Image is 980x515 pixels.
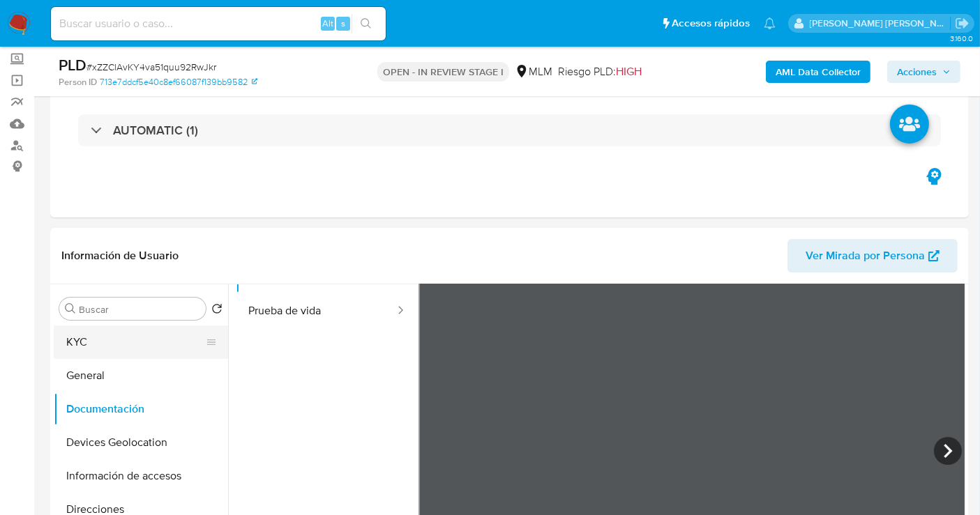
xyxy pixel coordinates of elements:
[54,325,217,359] button: KYC
[51,15,386,33] input: Buscar usuario o caso...
[322,17,333,30] span: Alt
[341,17,345,30] span: s
[950,33,973,44] span: 3.160.0
[59,76,97,89] b: Person ID
[887,61,960,83] button: Acciones
[810,17,951,30] p: nancy.sanchezgarcia@mercadolibre.com.mx
[54,459,228,493] button: Información de accesos
[100,76,257,89] a: 713e7ddcf5e40c8ef66087f139bb9582
[776,61,861,83] b: AML Data Collector
[113,123,198,138] h3: AUTOMATIC (1)
[59,54,86,76] b: PLD
[558,64,642,79] span: Riesgo PLD:
[211,303,223,318] button: Volver al orden por defecto
[897,61,937,83] span: Acciones
[377,62,509,82] p: OPEN - IN REVIEW STAGE I
[79,303,200,316] input: Buscar
[787,239,958,272] button: Ver Mirada por Persona
[806,239,925,272] span: Ver Mirada por Persona
[352,14,380,33] button: search-icon
[61,249,179,263] h1: Información de Usuario
[515,64,552,79] div: MLM
[672,16,750,31] span: Accesos rápidos
[54,359,228,392] button: General
[86,60,216,74] span: # xZZClAvKY4va51quu92RwJkr
[54,392,228,426] button: Documentación
[955,16,970,31] a: Salir
[54,426,228,459] button: Devices Geolocation
[78,114,941,146] div: AUTOMATIC (1)
[616,63,642,79] span: HIGH
[764,17,776,29] a: Notificaciones
[766,61,870,83] button: AML Data Collector
[65,303,76,314] button: Buscar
